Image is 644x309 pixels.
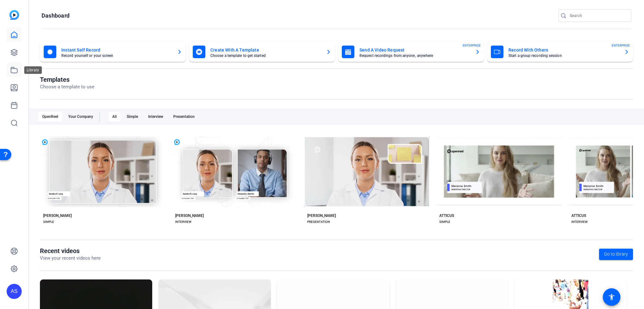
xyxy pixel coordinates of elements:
mat-icon: accessibility [608,293,615,301]
h1: Templates [40,76,94,83]
div: Interview [144,112,167,122]
div: AS [7,284,22,299]
div: SIMPLE [43,219,54,224]
mat-card-subtitle: Start a group recording session [508,54,619,58]
mat-card-subtitle: Request recordings from anyone, anywhere [359,54,470,58]
button: Create With A TemplateChoose a template to get started [189,42,335,62]
p: View your recent videos here [40,255,101,262]
div: ATTICUS [439,213,454,218]
div: PRESENTATION [307,219,330,224]
div: INTERVIEW [571,219,588,224]
input: Search [570,12,626,19]
img: blue-gradient.svg [9,10,19,20]
div: All [108,112,120,122]
span: ENTERPRISE [612,43,630,48]
div: OpenReel [38,112,62,122]
div: Your Company [64,112,97,122]
div: INTERVIEW [175,219,192,224]
h1: Recent videos [40,247,101,255]
mat-card-title: Record With Others [508,46,619,54]
div: [PERSON_NAME] [43,213,72,218]
div: [PERSON_NAME] [307,213,336,218]
span: ENTERPRISE [463,43,481,48]
div: Library [24,66,42,74]
mat-card-title: Create With A Template [210,46,321,54]
button: Instant Self RecordRecord yourself or your screen [40,42,186,62]
div: [PERSON_NAME] [175,213,204,218]
a: Go to library [599,249,633,260]
p: Choose a template to use [40,83,94,91]
mat-card-subtitle: Record yourself or your screen [61,54,172,58]
div: Simple [123,112,142,122]
mat-card-subtitle: Choose a template to get started [210,54,321,58]
mat-card-title: Send A Video Request [359,46,470,54]
div: SIMPLE [439,219,450,224]
button: Send A Video RequestRequest recordings from anyone, anywhereENTERPRISE [338,42,484,62]
h1: Dashboard [42,12,69,19]
mat-card-title: Instant Self Record [61,46,172,54]
button: Record With OthersStart a group recording sessionENTERPRISE [487,42,633,62]
div: Presentation [169,112,198,122]
div: ATTICUS [571,213,586,218]
span: Go to library [604,251,628,257]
